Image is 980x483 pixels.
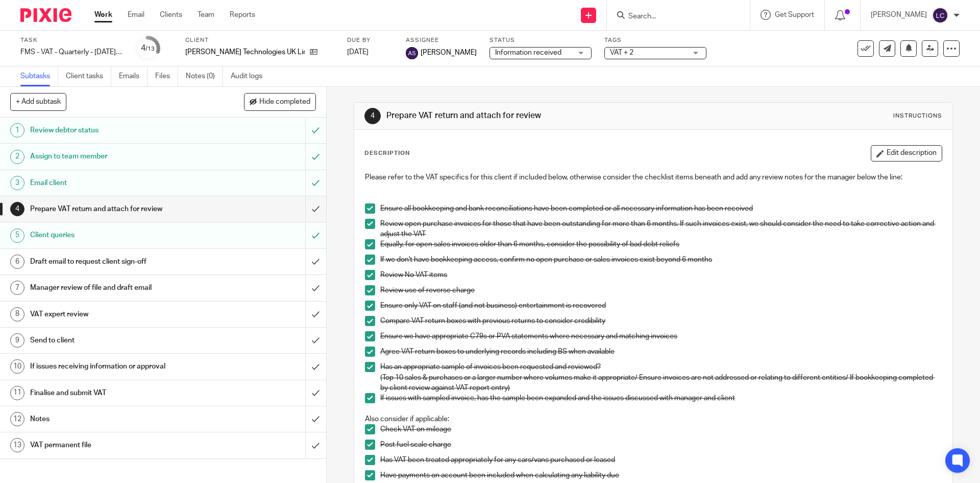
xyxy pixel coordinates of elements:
img: svg%3E [932,7,948,24]
div: 12 [10,412,24,426]
div: 8 [10,307,24,321]
img: svg%3E [406,47,418,59]
button: Edit description [871,145,942,162]
div: 3 [10,176,24,190]
span: [PERSON_NAME] [421,48,477,58]
img: Pixie [20,8,71,22]
a: Emails [119,66,148,86]
a: Work [94,10,112,20]
p: Ensure only VAT on staff (and not business) entertainment is recovered [380,301,941,311]
span: VAT + 2 [610,49,633,56]
a: Client tasks [66,66,111,86]
p: Compare VAT return boxes with previous returns to consider credibility [380,316,941,326]
div: 4 [364,108,381,124]
p: Have payments on account been included when calculating any liability due [380,470,941,480]
small: /13 [145,46,155,52]
label: Status [489,36,592,44]
a: Subtasks [20,66,58,86]
div: 11 [10,386,24,400]
p: Also consider if applicable: [365,414,941,424]
button: Hide completed [244,93,316,110]
h1: Finalise and submit VAT [30,385,207,401]
div: 5 [10,228,24,243]
p: Has VAT been treated appropriately for any cars/vans purchased or leased [380,455,941,465]
div: 6 [10,255,24,269]
p: Check VAT on mileage [380,424,941,434]
div: 10 [10,359,24,374]
a: Clients [160,10,182,20]
p: Review No VAT items [380,270,941,280]
h1: Prepare VAT return and attach for review [386,110,675,121]
a: Notes (0) [186,66,223,86]
p: Review use of reverse charge [380,285,941,295]
p: Please refer to the VAT specifics for this client if included below, otherwise consider the check... [365,172,941,182]
h1: Prepare VAT return and attach for review [30,201,207,217]
h1: If issues receiving information or approval [30,359,207,374]
span: Get Support [775,11,814,18]
span: Information received [495,49,561,56]
p: [PERSON_NAME] Technologies UK Limited [185,47,305,57]
div: 13 [10,438,24,452]
p: Post fuel scale charge [380,440,941,450]
p: (Top 10 sales & purchases or a larger number where volumes make it appropriate/ Ensure invoices a... [380,373,941,394]
p: Agree VAT return boxes to underlying records including BS when available [380,347,941,357]
h1: Send to client [30,333,207,348]
h1: Notes [30,411,207,427]
div: Instructions [893,112,942,120]
p: Equally, for open sales invoices older than 6 months, consider the possibility of bad debt reliefs [380,239,941,249]
div: 4 [10,202,24,216]
h1: Email client [30,175,207,191]
label: Tags [604,36,706,44]
h1: Review debtor status [30,123,207,138]
h1: Client queries [30,227,207,243]
label: Due by [347,36,393,44]
h1: Manager review of file and draft email [30,280,207,295]
div: 7 [10,281,24,295]
label: Assignee [406,36,477,44]
p: [PERSON_NAME] [871,10,927,20]
p: Description [364,149,410,157]
p: If issues with sampled invoice, has the sample been expanded and the issues discussed with manage... [380,393,941,403]
p: Ensure we have appropriate C79s or PVA statements where necessary and matching invoices [380,331,941,341]
label: Client [185,36,334,44]
p: Review open purchase invoices for those that have been outstanding for more than 6 months. If suc... [380,219,941,240]
input: Search [627,12,719,21]
p: Has an appropriate sample of invoices been requested and reviewed? [380,362,941,372]
span: [DATE] [347,49,369,56]
div: FMS - VAT - Quarterly - [DATE] - [DATE] [20,47,122,57]
div: 1 [10,123,24,137]
h1: VAT expert review [30,307,207,322]
label: Task [20,36,122,44]
a: Email [128,10,144,20]
div: FMS - VAT - Quarterly - July - September, 2025 [20,47,122,57]
a: Files [155,66,178,86]
a: Audit logs [231,66,270,86]
div: 2 [10,150,24,164]
h1: VAT permanent file [30,438,207,453]
div: 9 [10,333,24,348]
p: If we don't have bookkeeping access, confirm no open purchase or sales invoices exist beyond 6 mo... [380,255,941,265]
h1: Draft email to request client sign-off [30,254,207,269]
p: Ensure all bookkeeping and bank reconciliations have been completed or all necessary information ... [380,203,941,214]
h1: Assign to team member [30,149,207,164]
div: 4 [141,42,155,54]
a: Team [198,10,214,20]
span: Hide completed [259,98,310,106]
a: Reports [230,10,255,20]
button: + Add subtask [10,93,66,110]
